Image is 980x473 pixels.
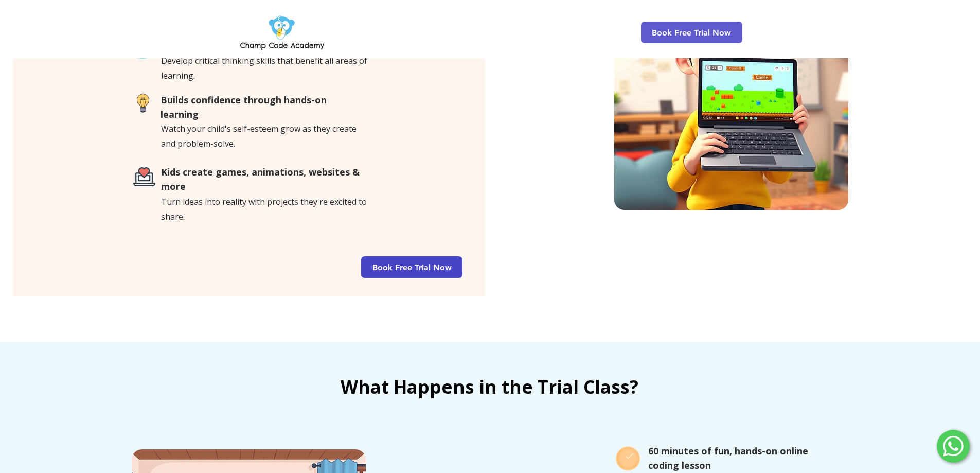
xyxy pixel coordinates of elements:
img: Champ Code Academy Logo PNG.png [238,12,326,52]
span: Turn ideas into reality with projects they're excited to share. [161,196,367,222]
span: Kids create games, animations, websites & more [161,166,360,192]
span: Builds confidence through hands-on learning [161,94,327,120]
span: 60 minutes of fun, hands-on online coding lesson [648,445,808,471]
span: Watch your child's self-esteem grow as they create and problem-solve. [161,123,357,149]
span: Book Free Trial Now [652,28,731,38]
a: Book Free Trial Now [361,256,462,278]
span: What Happens in the Trial Class? [341,375,638,399]
a: Book Free Trial Now [641,22,742,43]
span: Book Free Trial Now [372,262,452,272]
